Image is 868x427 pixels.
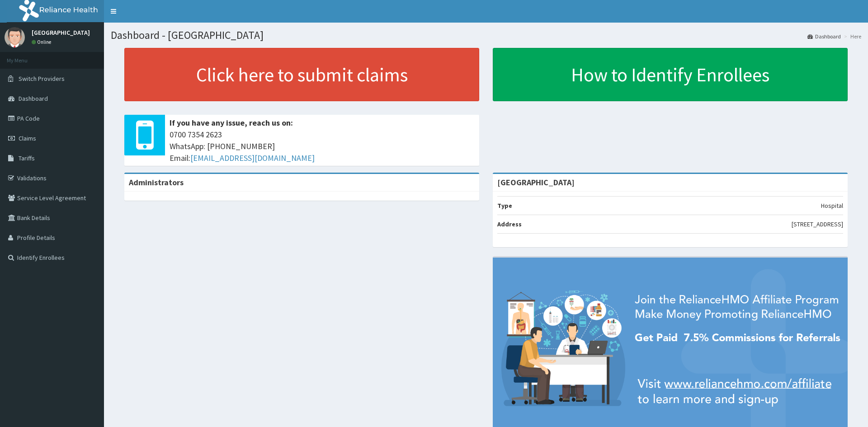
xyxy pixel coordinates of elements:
b: If you have any issue, reach us on: [170,117,293,128]
p: [STREET_ADDRESS] [792,220,843,229]
b: Address [497,220,522,228]
li: Here [842,33,861,40]
img: User Image [5,27,25,47]
span: 0700 7354 2623 WhatsApp: [PHONE_NUMBER] Email: [170,129,475,164]
span: Dashboard [19,94,48,103]
span: Switch Providers [19,75,65,83]
a: [EMAIL_ADDRESS][DOMAIN_NAME] [190,153,315,163]
h1: Dashboard - [GEOGRAPHIC_DATA] [111,29,861,41]
a: Click here to submit claims [124,48,479,101]
span: Claims [19,134,36,142]
span: Tariffs [19,154,35,162]
b: Type [497,202,512,210]
strong: [GEOGRAPHIC_DATA] [497,177,575,188]
p: [GEOGRAPHIC_DATA] [32,29,90,36]
a: How to Identify Enrollees [493,48,848,101]
a: Dashboard [807,33,841,40]
b: Administrators [129,177,184,188]
p: Hospital [821,201,843,210]
a: Online [32,39,53,45]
